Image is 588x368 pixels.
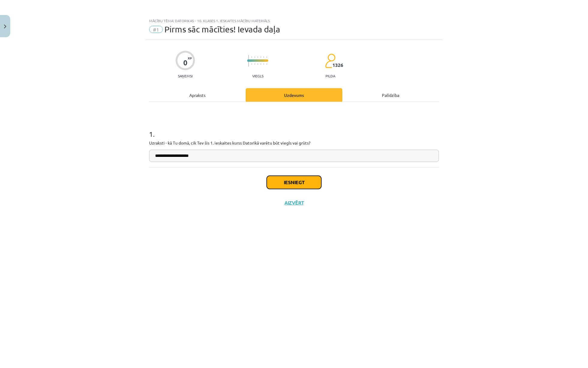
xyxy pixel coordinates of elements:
div: Apraksts [149,88,246,102]
button: Iesniegt [267,176,321,189]
p: Uzraksti - kā Tu domā, cik Tev šis 1. ieskaites kurss Datorikā varētu būt viegls vai grūts? [149,140,439,146]
button: Aizvērt [283,200,305,206]
div: Palīdzība [342,88,439,102]
p: Saņemsi [175,74,195,78]
span: Pirms sāc mācīties! Ievada daļa [164,24,280,34]
span: XP [188,56,192,60]
div: Mācību tēma: Datorikas - 10. klases 1. ieskaites mācību materiāls [149,19,439,23]
img: icon-short-line-57e1e144782c952c97e751825c79c345078a6d821885a25fce030b3d8c18986b.svg [260,56,261,58]
span: 1326 [332,62,343,68]
img: icon-short-line-57e1e144782c952c97e751825c79c345078a6d821885a25fce030b3d8c18986b.svg [257,63,258,65]
img: icon-short-line-57e1e144782c952c97e751825c79c345078a6d821885a25fce030b3d8c18986b.svg [254,56,255,58]
img: icon-short-line-57e1e144782c952c97e751825c79c345078a6d821885a25fce030b3d8c18986b.svg [266,56,267,58]
div: Uzdevums [246,88,342,102]
img: icon-short-line-57e1e144782c952c97e751825c79c345078a6d821885a25fce030b3d8c18986b.svg [251,63,252,65]
img: icon-short-line-57e1e144782c952c97e751825c79c345078a6d821885a25fce030b3d8c18986b.svg [266,63,267,65]
h1: 1 . [149,119,439,138]
p: Viegls [252,74,263,78]
img: icon-short-line-57e1e144782c952c97e751825c79c345078a6d821885a25fce030b3d8c18986b.svg [257,56,258,58]
img: icon-short-line-57e1e144782c952c97e751825c79c345078a6d821885a25fce030b3d8c18986b.svg [254,63,255,65]
img: icon-short-line-57e1e144782c952c97e751825c79c345078a6d821885a25fce030b3d8c18986b.svg [263,63,264,65]
img: students-c634bb4e5e11cddfef0936a35e636f08e4e9abd3cc4e673bd6f9a4125e45ecb1.svg [325,53,335,68]
img: icon-short-line-57e1e144782c952c97e751825c79c345078a6d821885a25fce030b3d8c18986b.svg [251,56,252,58]
img: icon-close-lesson-0947bae3869378f0d4975bcd49f059093ad1ed9edebbc8119c70593378902aed.svg [4,25,6,28]
p: pilda [325,74,335,78]
img: icon-short-line-57e1e144782c952c97e751825c79c345078a6d821885a25fce030b3d8c18986b.svg [260,63,261,65]
span: #1 [149,26,163,33]
img: icon-long-line-d9ea69661e0d244f92f715978eff75569469978d946b2353a9bb055b3ed8787d.svg [248,55,249,67]
div: 0 [183,58,187,67]
img: icon-short-line-57e1e144782c952c97e751825c79c345078a6d821885a25fce030b3d8c18986b.svg [263,56,264,58]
